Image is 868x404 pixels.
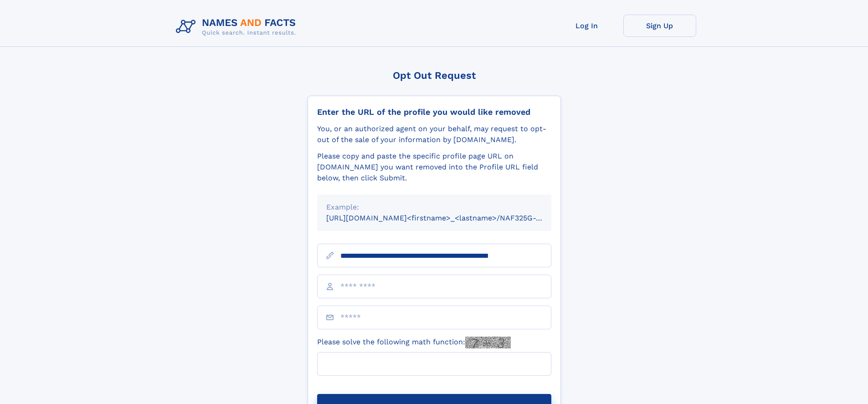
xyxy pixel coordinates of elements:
[317,107,551,117] div: Enter the URL of the profile you would like removed
[308,70,561,81] div: Opt Out Request
[326,202,542,213] div: Example:
[317,337,511,348] label: Please solve the following math function:
[317,151,551,184] div: Please copy and paste the specific profile page URL on [DOMAIN_NAME] you want removed into the Pr...
[172,15,303,39] img: Logo Names and Facts
[550,15,623,37] a: Log In
[326,214,569,222] small: [URL][DOMAIN_NAME]<firstname>_<lastname>/NAF325G-xxxxxxxx
[317,123,551,145] div: You, or an authorized agent on your behalf, may request to opt-out of the sale of your informatio...
[623,15,696,37] a: Sign Up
